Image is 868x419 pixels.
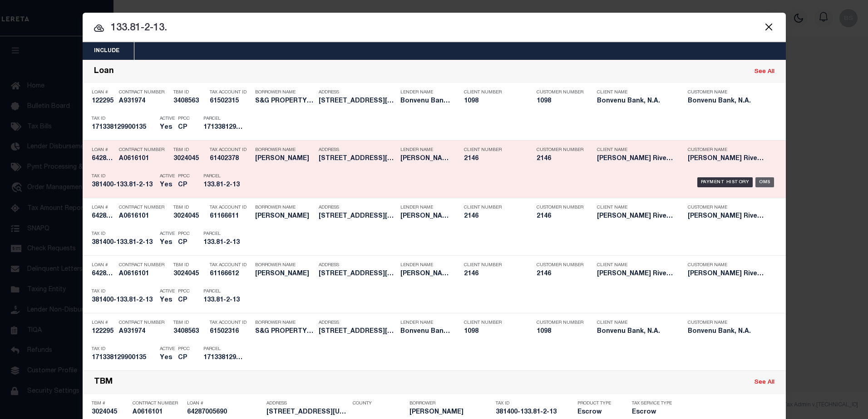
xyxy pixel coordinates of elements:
p: Tax Account ID [210,90,251,95]
p: Borrower Name [255,205,314,210]
p: Client Name [597,263,674,268]
p: Client Name [597,205,674,210]
h5: Escrow [577,409,618,416]
p: Active [160,174,175,179]
p: Client Number [464,205,523,210]
p: Lender Name [400,147,450,153]
h5: CP [178,239,190,247]
h5: 3408563 [173,97,205,105]
h5: Yes [160,354,173,362]
p: Loan # [92,320,114,326]
h5: CP [178,181,190,189]
h5: Hudson River Community Credit Union [688,155,765,163]
h5: Yes [160,239,173,247]
div: Loan [94,67,114,77]
p: Address [319,90,396,95]
h5: JENNIFER MALMSTROM [255,155,314,163]
h5: 1013 WASHINGTON AVE [266,409,348,416]
h5: 1098 [464,328,523,336]
h5: Bonvenu Bank, N.A. [688,97,765,105]
p: Tax Account ID [210,320,251,326]
h5: 3024045 [173,155,205,163]
p: Contract Number [133,401,182,406]
h5: 61402378 [210,155,251,163]
h5: Yes [160,124,173,132]
h5: S&G PROPERTY MANAGEM [255,97,314,105]
h5: 133.81-2-13 [203,297,244,304]
h5: Hudson River Community Credit Union [597,213,674,220]
p: Contract Number [119,147,169,153]
a: See All [755,380,774,385]
p: Lender Name [400,205,450,210]
p: Borrower [409,401,491,406]
p: Address [266,401,348,406]
h5: 64287005690 [187,409,262,416]
p: Customer Number [537,205,583,210]
h5: 381400-133.81-2-13 [496,409,573,416]
h5: 2146 [464,270,523,278]
p: PPCC [178,231,190,237]
p: Customer Number [537,320,583,326]
p: Tax Account ID [210,205,251,210]
h5: 2146 [537,213,582,220]
p: Customer Name [688,320,765,326]
p: Address [319,263,396,268]
p: Customer Name [688,147,765,153]
p: Client Number [464,90,523,95]
p: Contract Number [119,320,169,326]
p: Tax ID [92,116,155,122]
h5: A931974 [119,328,169,336]
p: Tax ID [92,231,155,237]
p: Active [160,116,175,122]
h5: S&G PROPERTY MANAGEM [255,328,314,336]
h5: Bonvenu Bank, N.A. [597,97,674,105]
h5: 122295 [92,97,114,105]
p: Contract Number [119,263,169,268]
p: Parcel [203,289,244,294]
p: TBM ID [173,147,205,153]
p: Active [160,289,175,294]
p: Tax ID [496,401,573,406]
h5: 1098 [537,97,582,105]
h5: 2146 [464,155,523,163]
p: TBM ID [173,320,205,326]
p: Active [160,231,175,237]
h5: 171338129900135 [92,354,155,362]
p: Loan # [92,90,114,95]
h5: 3024045 [92,409,128,416]
h5: 3024045 [173,213,205,220]
h5: Hudson River Community Credit Union [400,270,450,278]
h5: 61166612 [210,270,251,278]
h5: Bonvenu Bank, N.A. [688,328,765,336]
p: Client Name [597,90,674,95]
h5: 670 ABLEMARLE DR STE 901 SHREVE... [319,328,396,336]
p: PPCC [178,116,190,122]
h5: 670 ABLEMARLE DR STE 901 SHREVE... [319,97,396,105]
p: Customer Name [688,205,765,210]
p: Contract Number [119,205,169,210]
h5: Bonvenu Bank, N.A. [597,328,674,336]
p: Client Number [464,320,523,326]
h5: Bonvenu Bank, N.A. [400,328,450,336]
h5: Hudson River Community Credit Union [597,270,674,278]
p: Customer Name [688,90,765,95]
p: Address [319,205,396,210]
p: Lender Name [400,90,450,95]
p: County [353,401,405,406]
h5: 1098 [537,328,582,336]
h5: 381400-133.81-2-13 [92,239,155,247]
div: OMS [755,177,774,187]
a: See All [755,69,774,75]
p: Lender Name [400,320,450,326]
h5: Hudson River Community Credit Union [597,155,674,163]
h5: 61166611 [210,213,251,220]
h5: Yes [160,181,173,189]
h5: 3408563 [173,328,205,336]
h5: 1013 Washington Ave Rensselaer ... [319,270,396,278]
p: Active [160,346,175,352]
h5: CP [178,297,190,304]
p: Tax ID [92,346,155,352]
h5: 133.81-2-13 [203,239,244,247]
h5: 64287005690 [92,270,114,278]
p: TBM # [92,401,128,406]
